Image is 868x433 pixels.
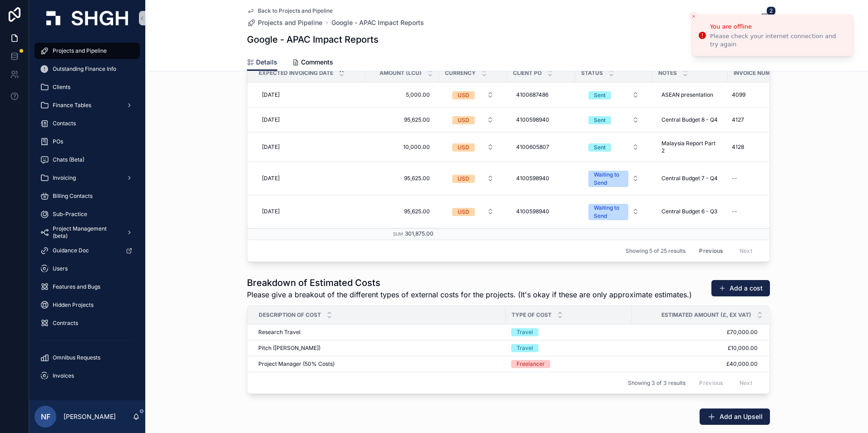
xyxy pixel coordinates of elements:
[517,328,533,336] div: Travel
[628,379,686,387] span: Showing 3 of 3 results
[64,412,116,421] p: [PERSON_NAME]
[53,120,76,127] span: Contacts
[53,84,70,91] span: Clients
[766,6,776,15] span: 2
[262,91,280,98] span: [DATE]
[375,91,430,98] span: 5,000.00
[693,244,729,258] button: Previous
[375,116,430,123] span: 95,625.00
[405,230,434,237] span: 301,875.00
[53,65,116,73] span: Outstanding Finance Info
[581,69,603,77] span: Status
[259,311,321,319] span: Description of Cost
[258,329,301,336] span: Research Travel
[710,22,846,31] div: You are offline
[458,116,469,124] div: USD
[262,175,280,182] span: [DATE]
[632,329,758,336] a: £70,000.00
[331,18,424,27] span: Google - APAC Impact Reports
[35,188,140,204] a: Billing Contacts
[258,360,335,368] span: Project Manager (50% Costs)
[259,69,333,77] span: Expected Invoicing Date
[256,58,277,67] span: Details
[258,329,500,336] a: Research Travel
[511,344,626,352] a: Travel
[53,192,93,200] span: Billing Contacts
[732,175,737,182] div: --
[247,289,692,300] span: Please give a breakout of the different types of external costs for the projects. (It's okay if t...
[581,166,646,191] button: Select Button
[35,170,140,186] a: Invoicing
[661,91,713,98] span: ASEAN presentation
[35,61,140,77] a: Outstanding Finance Info
[35,206,140,222] a: Sub-Practice
[262,116,280,123] span: [DATE]
[375,143,430,151] span: 10,000.00
[258,18,322,27] span: Projects and Pipeline
[661,208,717,215] span: Central Budget 6 - Q3
[517,344,533,352] div: Travel
[710,32,846,49] div: Please check your internet connection and try again
[512,311,552,319] span: Type of Cost
[35,133,140,150] a: POs
[458,91,469,99] div: USD
[632,360,758,368] a: £40,000.00
[632,344,758,352] a: £10,000.00
[732,208,737,215] div: --
[711,280,770,296] button: Add a cost
[658,69,677,77] span: Notes
[594,204,623,220] div: Waiting to Send
[247,7,333,15] a: Back to Projects and Pipeline
[53,156,84,163] span: Chats (Beta)
[53,102,91,109] span: Finance Tables
[262,143,280,151] span: [DATE]
[445,203,501,220] button: Select Button
[247,18,322,27] a: Projects and Pipeline
[53,265,68,272] span: Users
[661,175,718,182] span: Central Budget 7 - Q4
[516,143,549,151] span: 4100605807
[53,320,78,327] span: Contracts
[445,69,476,77] span: Currency
[301,58,333,67] span: Comments
[35,79,140,95] a: Clients
[445,87,501,103] button: Select Button
[581,87,646,103] button: Select Button
[581,139,646,155] button: Select Button
[53,225,119,240] span: Project Management (beta)
[258,344,500,352] a: Pitch ([PERSON_NAME])
[53,174,76,182] span: Invoicing
[53,301,94,309] span: Hidden Projects
[513,69,542,77] span: Client PO
[445,112,501,128] button: Select Button
[511,360,626,368] a: Freelancer
[516,91,548,98] span: 4100687486
[46,11,128,25] img: App logo
[35,349,140,366] a: Omnibus Requests
[720,412,763,421] span: Add an Upsell
[380,69,422,77] span: Amount (LCU)
[594,143,606,152] div: Sent
[35,242,140,259] a: Guidance Doc
[35,97,140,113] a: Finance Tables
[517,360,545,368] div: Freelancer
[35,368,140,384] a: Invoices
[292,54,333,72] a: Comments
[516,175,549,182] span: 4100598940
[516,116,549,123] span: 4100598940
[53,247,89,254] span: Guidance Doc
[732,143,744,151] span: 4128
[445,170,501,187] button: Select Button
[516,208,549,215] span: 4100598940
[41,411,50,422] span: NF
[734,69,781,77] span: Invoice Number
[35,279,140,295] a: Features and Bugs
[35,224,140,241] a: Project Management (beta)
[53,138,63,145] span: POs
[35,261,140,277] a: Users
[258,360,500,368] a: Project Manager (50% Costs)
[689,12,698,21] button: Close toast
[594,171,623,187] div: Waiting to Send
